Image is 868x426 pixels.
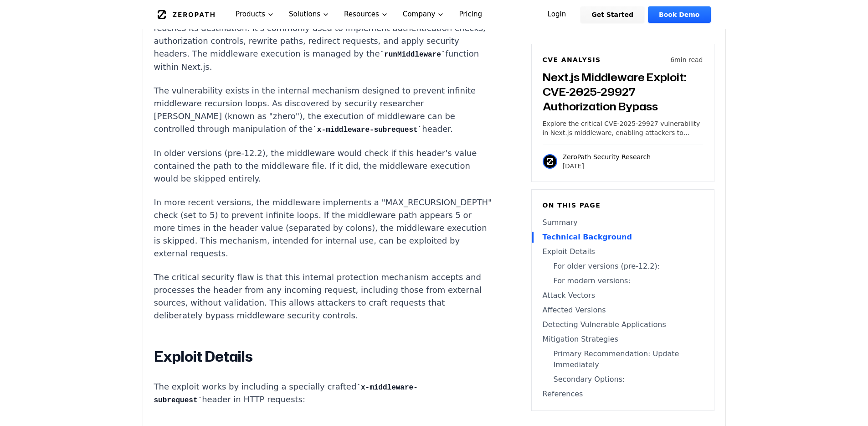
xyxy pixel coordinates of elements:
p: 6 min read [670,55,703,64]
a: Technical Background [543,232,703,243]
a: For modern versions: [543,275,703,286]
a: Primary Recommendation: Update Immediately [543,348,703,370]
code: x-middleware-subrequest [313,126,422,134]
a: For older versions (pre-12.2): [543,261,703,272]
a: Secondary Options: [543,374,703,385]
h6: CVE Analysis [543,55,601,64]
h2: Exploit Details [154,348,493,366]
a: Login [537,6,577,23]
a: Affected Versions [543,305,703,316]
p: The vulnerability exists in the internal mechanism designed to prevent infinite middleware recurs... [154,84,493,136]
a: Attack Vectors [543,290,703,301]
a: References [543,389,703,400]
a: Exploit Details [543,246,703,257]
p: [DATE] [563,161,651,171]
p: In older versions (pre-12.2), the middleware would check if this header's value contained the pat... [154,147,493,185]
p: The critical security flaw is that this internal protection mechanism accepts and processes the h... [154,271,493,322]
a: Detecting Vulnerable Applications [543,319,703,330]
p: ZeroPath Security Research [563,152,651,161]
p: In more recent versions, the middleware implements a "MAX_RECURSION_DEPTH" check (set to 5) to pr... [154,196,493,260]
a: Summary [543,217,703,228]
a: Book Demo [648,6,710,23]
img: ZeroPath Security Research [543,154,557,169]
a: Mitigation Strategies [543,334,703,345]
p: The exploit works by including a specially crafted header in HTTP requests: [154,380,493,407]
p: Explore the critical CVE-2025-29927 vulnerability in Next.js middleware, enabling attackers to by... [543,119,703,137]
code: runMiddleware [380,51,445,59]
p: Next.js middleware functions as an interceptor that executes before a request reaches its destina... [154,9,493,73]
h6: On this page [543,201,703,210]
a: Get Started [580,6,644,23]
h3: Next.js Middleware Exploit: CVE-2025-29927 Authorization Bypass [543,70,703,114]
